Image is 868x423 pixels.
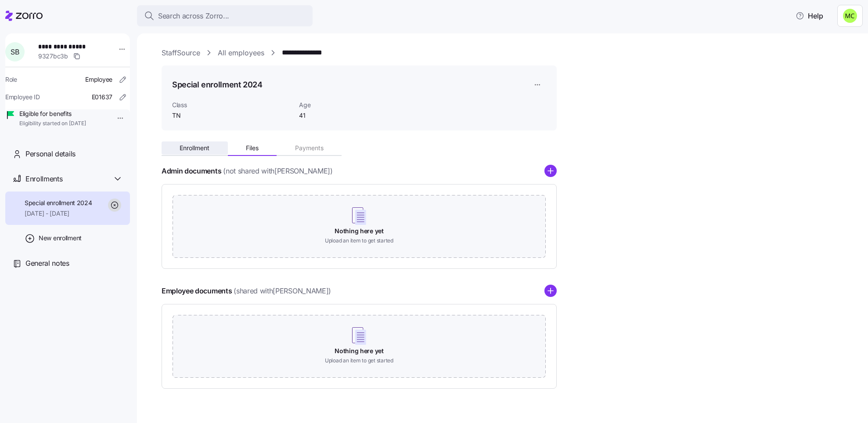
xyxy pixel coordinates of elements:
span: TN [172,111,292,120]
span: Files [246,145,259,151]
span: S B [11,48,19,55]
img: fb6fbd1e9160ef83da3948286d18e3ea [843,9,857,23]
span: [DATE] - [DATE] [25,209,92,218]
span: (shared with [PERSON_NAME] ) [234,286,331,296]
span: Employee [85,75,112,84]
span: E01637 [92,93,112,101]
button: Search across Zorro... [137,5,313,26]
span: Help [796,11,823,21]
span: Search across Zorro... [158,11,229,22]
span: Class [172,101,292,109]
span: New enrollment [39,234,82,242]
svg: add icon [544,165,557,177]
span: Eligibility started on [DATE] [19,120,86,127]
svg: add icon [544,285,557,297]
button: Help [789,7,830,25]
span: Age [299,101,387,109]
span: Enrollment [180,145,209,151]
h1: Special enrollment 2024 [172,79,263,90]
h4: Employee documents [162,286,232,296]
span: Role [5,75,17,84]
span: Eligible for benefits [19,109,86,118]
span: Employee ID [5,93,40,101]
h4: Admin documents [162,166,221,176]
span: 9327bc3b [38,52,68,61]
span: Personal details [25,148,76,159]
a: All employees [218,47,264,58]
span: Payments [295,145,324,151]
span: 41 [299,111,387,120]
span: (not shared with [PERSON_NAME] ) [223,166,332,177]
span: Enrollments [25,174,62,184]
span: Special enrollment 2024 [25,199,92,207]
a: StaffSource [162,47,200,58]
span: General notes [25,258,69,269]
